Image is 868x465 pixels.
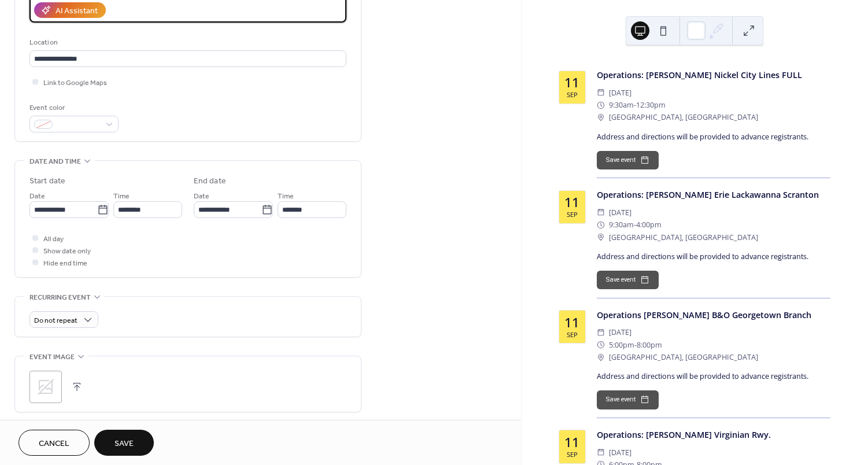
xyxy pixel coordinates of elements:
[597,326,605,338] div: ​
[609,231,758,243] span: [GEOGRAPHIC_DATA], [GEOGRAPHIC_DATA]
[43,77,107,89] span: Link to Google Maps
[43,257,87,270] span: Hide end time
[278,190,294,202] span: Time
[597,132,830,143] div: Address and directions will be provided to advance registrants.
[597,99,605,111] div: ​
[597,219,605,231] div: ​
[564,436,579,449] div: 11
[609,99,634,111] span: 9:30am
[56,5,98,17] div: AI Assistant
[564,76,579,90] div: 11
[597,339,605,351] div: ​
[39,438,69,450] span: Cancel
[564,316,579,330] div: 11
[43,245,91,257] span: Show date only
[194,190,209,202] span: Date
[609,326,631,338] span: [DATE]
[597,151,659,169] button: Save event
[597,446,605,459] div: ​
[29,190,45,202] span: Date
[636,99,666,111] span: 12:30pm
[597,351,605,363] div: ​
[194,175,226,187] div: End date
[597,390,659,409] button: Save event
[29,371,62,403] div: ;
[609,111,758,123] span: [GEOGRAPHIC_DATA], [GEOGRAPHIC_DATA]
[636,219,662,231] span: 4:00pm
[29,36,344,49] div: Location
[609,339,634,351] span: 5:00pm
[34,314,77,327] span: Do not repeat
[597,309,830,322] div: Operations [PERSON_NAME] B&O Georgetown Branch
[29,175,65,187] div: Start date
[609,351,758,363] span: [GEOGRAPHIC_DATA], [GEOGRAPHIC_DATA]
[597,429,830,441] div: Operations: [PERSON_NAME] Virginian Rwy.
[597,69,830,82] div: Operations: [PERSON_NAME] Nickel City Lines FULL
[94,430,154,456] button: Save
[34,2,106,18] button: AI Assistant
[597,189,830,201] div: Operations: [PERSON_NAME] Erie Lackawanna Scranton
[597,206,605,219] div: ​
[609,206,631,219] span: [DATE]
[609,219,634,231] span: 9:30am
[19,430,90,456] button: Cancel
[597,271,659,289] button: Save event
[567,91,578,98] div: Sep
[29,351,75,363] span: Event image
[597,371,830,382] div: Address and directions will be provided to advance registrants.
[29,156,81,168] span: Date and time
[114,438,134,450] span: Save
[597,231,605,243] div: ​
[29,291,91,304] span: Recurring event
[634,339,637,351] span: -
[597,252,830,263] div: Address and directions will be provided to advance registrants.
[634,99,636,111] span: -
[634,219,636,231] span: -
[597,87,605,99] div: ​
[29,102,116,114] div: Event color
[567,451,578,457] div: Sep
[43,233,64,245] span: All day
[113,190,130,202] span: Time
[609,446,631,459] span: [DATE]
[567,211,578,217] div: Sep
[564,196,579,209] div: 11
[609,87,631,99] span: [DATE]
[567,331,578,338] div: Sep
[637,339,662,351] span: 8:00pm
[597,111,605,123] div: ​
